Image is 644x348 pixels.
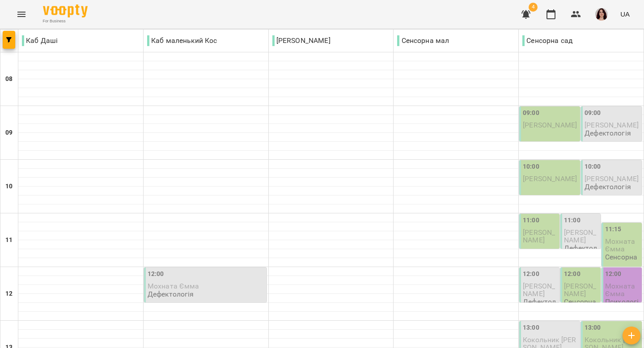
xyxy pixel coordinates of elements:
[605,298,640,329] p: Психологія ( корекція поведінки)
[620,9,630,19] span: UA
[148,282,199,290] span: Мохната Ємма
[585,162,601,172] label: 10:00
[147,35,217,46] p: Каб маленький Кос
[605,253,637,261] p: Сенсорна
[523,228,555,244] span: [PERSON_NAME]
[22,35,58,46] p: Каб Даші
[529,3,538,12] span: 4
[148,269,164,279] label: 12:00
[272,35,330,46] p: [PERSON_NAME]
[564,216,580,225] label: 11:00
[585,121,639,129] span: [PERSON_NAME]
[605,282,635,298] span: Мохната Ємма
[564,269,580,279] label: 12:00
[148,290,194,298] p: Дефектологія
[5,128,13,138] h6: 09
[595,8,608,21] img: 170a41ecacc6101aff12a142c38b6f34.jpeg
[617,6,633,22] button: UA
[564,244,599,260] p: Дефектологія
[523,108,539,118] label: 09:00
[585,174,639,183] span: [PERSON_NAME]
[585,108,601,118] label: 09:00
[523,282,555,298] span: [PERSON_NAME]
[5,74,13,84] h6: 08
[623,327,640,344] button: Створити урок
[564,298,596,306] p: Сенсорна
[5,289,13,299] h6: 12
[585,183,631,191] p: Дефектологія
[397,35,449,46] p: Сенсорна мал
[585,129,631,137] p: Дефектологія
[564,282,596,298] span: [PERSON_NAME]
[523,269,539,279] label: 12:00
[523,216,539,225] label: 11:00
[523,323,539,333] label: 13:00
[564,228,596,244] span: [PERSON_NAME]
[605,225,622,234] label: 11:15
[523,121,577,129] span: [PERSON_NAME]
[605,269,622,279] label: 12:00
[5,235,13,245] h6: 11
[5,182,13,191] h6: 10
[605,237,635,253] span: Мохната Ємма
[43,18,88,24] span: For Business
[43,4,88,17] img: Voopty Logo
[523,298,558,314] p: Дефектологія
[585,323,601,333] label: 13:00
[523,162,539,172] label: 10:00
[522,35,572,46] p: Сенсорна сад
[523,174,577,183] span: [PERSON_NAME]
[11,4,32,25] button: Menu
